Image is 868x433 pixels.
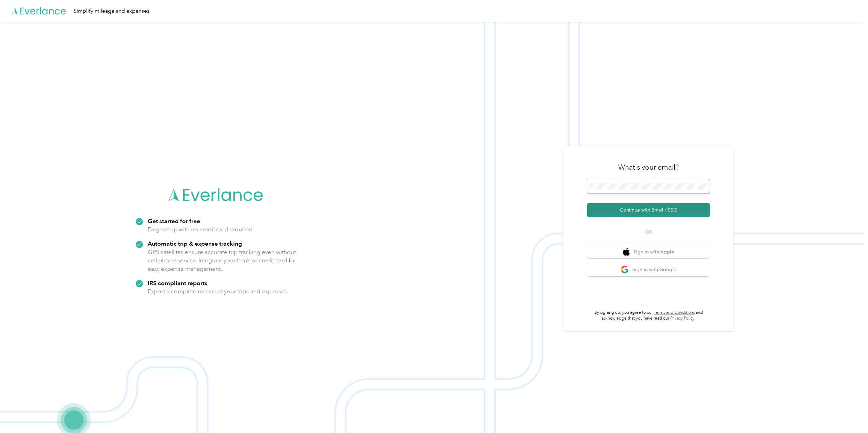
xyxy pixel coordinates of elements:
strong: Get started for free [148,217,200,225]
img: apple logo [623,248,630,256]
strong: IRS compliant reports [148,279,207,287]
button: google logoSign in with Google [587,263,710,276]
button: Continue with Email / SSO [587,203,710,217]
p: Easy set up with no credit card required [148,225,253,234]
h3: What's your email? [618,163,679,172]
p: By signing up, you agree to our and acknowledge that you have read our . [587,310,710,322]
a: Privacy Policy [670,316,694,321]
div: Simplify mileage and expenses [74,7,149,15]
strong: Automatic trip & expense tracking [148,240,242,247]
p: Export a complete record of your trips and expenses. [148,287,289,296]
p: GPS satellites ensure accurate trip tracking even without cell phone service. Integrate your bank... [148,248,296,273]
span: OR [637,229,660,236]
img: google logo [621,265,629,274]
a: Terms and Conditions [654,310,695,315]
button: apple logoSign in with Apple [587,245,710,259]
